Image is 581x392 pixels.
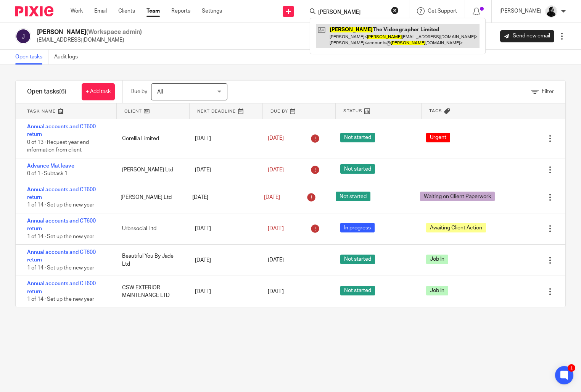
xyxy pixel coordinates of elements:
[71,7,83,15] a: Work
[27,88,66,96] h1: Open tasks
[545,5,557,18] img: PHOTO-2023-03-20-11-06-28%203.jpg
[27,203,94,208] span: 1 of 14 · Set up the new year
[426,223,486,232] span: Awaiting Client Action
[15,6,53,16] img: Pixie
[568,364,575,372] div: 1
[86,29,142,35] span: (Workspace admin)
[114,162,187,177] div: [PERSON_NAME] Ltd
[429,108,442,114] span: Tags
[27,124,96,137] a: Annual accounts and CT600 return
[59,89,66,95] span: (6)
[202,7,222,15] a: Settings
[114,280,187,303] div: CSW EXTERIOR MAINTENANCE LTD
[340,133,375,142] span: Not started
[428,8,457,14] span: Get Support
[27,140,89,153] span: 0 of 13 · Request year end information from client
[268,167,284,173] span: [DATE]
[542,89,554,94] span: Filter
[27,281,96,294] a: Annual accounts and CT600 return
[130,88,147,95] p: Due by
[336,192,370,201] span: Not started
[27,187,96,200] a: Annual accounts and CT600 return
[27,265,94,271] span: 1 of 14 · Set up the new year
[82,83,115,100] a: + Add task
[187,284,260,299] div: [DATE]
[27,297,94,302] span: 1 of 14 · Set up the new year
[187,253,260,268] div: [DATE]
[426,166,432,174] div: ---
[340,255,375,264] span: Not started
[171,7,190,15] a: Reports
[500,30,554,42] a: Send new email
[268,258,284,263] span: [DATE]
[114,221,187,236] div: Urbnsocial Ltd
[15,50,48,65] a: Open tasks
[268,226,284,231] span: [DATE]
[27,234,94,239] span: 1 of 14 · Set up the new year
[27,218,96,231] a: Annual accounts and CT600 return
[499,7,541,15] p: [PERSON_NAME]
[264,195,280,200] span: [DATE]
[426,133,450,142] span: Urgent
[37,28,142,36] h2: [PERSON_NAME]
[268,136,284,141] span: [DATE]
[187,131,260,146] div: [DATE]
[27,250,96,263] a: Annual accounts and CT600 return
[187,221,260,236] div: [DATE]
[185,190,256,205] div: [DATE]
[54,50,84,65] a: Audit logs
[118,7,135,15] a: Clients
[391,6,399,14] button: Clear
[114,131,187,146] div: Corellia Limited
[27,171,68,176] span: 0 of 1 · Subtask 1
[426,255,448,264] span: Job In
[146,7,160,15] a: Team
[27,163,74,169] a: Advance Mat leave
[340,164,375,174] span: Not started
[317,9,386,16] input: Search
[340,223,375,232] span: In progress
[15,28,31,44] img: svg%3E
[94,7,107,15] a: Email
[343,108,362,114] span: Status
[157,89,163,95] span: All
[340,286,375,295] span: Not started
[113,190,185,205] div: [PERSON_NAME] Ltd
[420,192,495,201] span: Waiting on Client Paperwork
[187,162,260,177] div: [DATE]
[114,248,187,272] div: Beautiful You By Jade Ltd
[268,289,284,294] span: [DATE]
[37,36,142,44] p: [EMAIL_ADDRESS][DOMAIN_NAME]
[426,286,448,295] span: Job In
